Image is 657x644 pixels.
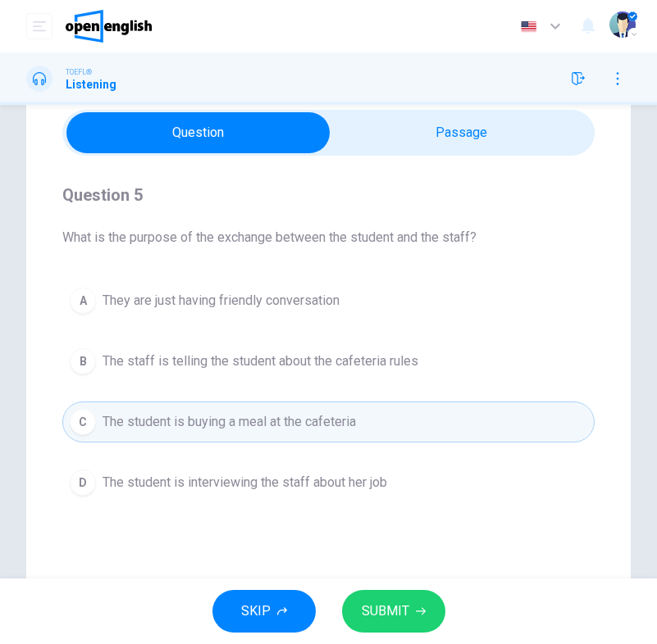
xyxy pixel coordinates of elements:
div: B [70,348,96,374]
img: Profile picture [609,11,636,38]
span: TOEFL® [66,66,92,78]
button: CThe student is buying a meal at the cafeteria [62,401,595,442]
span: The student is buying a meal at the cafeteria [103,412,356,432]
h4: Question 5 [62,182,595,208]
button: BThe staff is telling the student about the cafeteria rules [62,341,595,382]
button: DThe student is interviewing the staff about her job [62,462,595,503]
button: SKIP [212,590,316,633]
span: They are just having friendly conversation [103,291,340,311]
span: SKIP [241,600,271,623]
span: The student is interviewing the staff about her job [103,473,387,492]
button: SUBMIT [342,590,445,633]
button: AThey are just having friendly conversation [62,280,595,321]
span: SUBMIT [362,600,409,623]
button: open mobile menu [26,13,52,39]
div: A [70,288,96,314]
span: The staff is telling the student about the cafeteria rules [103,351,418,371]
img: OpenEnglish logo [66,10,152,43]
div: C [70,409,96,435]
div: D [70,469,96,496]
h1: Listening [66,78,116,91]
span: What is the purpose of the exchange between the student and the staff? [62,228,595,247]
img: en [518,20,539,33]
